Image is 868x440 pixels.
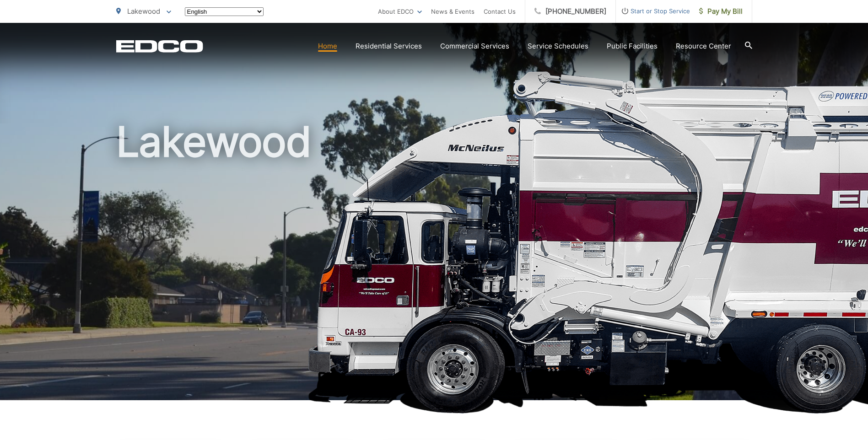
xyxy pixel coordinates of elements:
a: Contact Us [484,6,516,17]
select: Select a language [185,7,264,16]
a: Commercial Services [440,41,509,52]
span: Lakewood [127,7,160,16]
a: Public Facilities [607,41,658,52]
h1: Lakewood [116,119,752,408]
a: EDCD logo. Return to the homepage. [116,40,203,53]
a: Residential Services [356,41,422,52]
a: About EDCO [378,6,422,17]
a: Home [318,41,337,52]
a: Service Schedules [528,41,588,52]
a: News & Events [431,6,474,17]
span: Pay My Bill [699,6,743,17]
a: Resource Center [676,41,731,52]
